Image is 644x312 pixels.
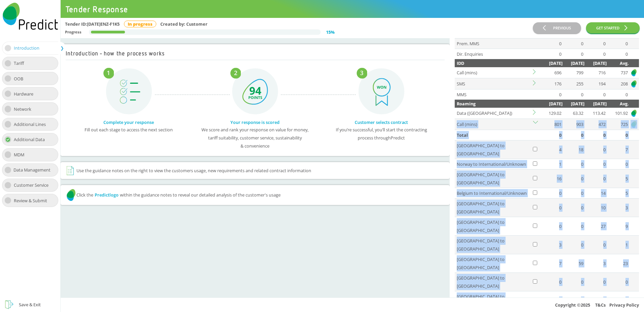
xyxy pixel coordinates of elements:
img: Predict Mobile [3,3,58,30]
td: 0 [584,89,607,100]
td: 9 [607,217,629,236]
div: Save & Exit [19,301,41,309]
td: 23 [607,254,629,273]
td: 0 [584,49,607,59]
td: Belgium to International/Unknown [455,188,532,199]
td: 0 [540,188,562,199]
td: 0 [562,170,585,188]
td: [GEOGRAPHIC_DATA] to [GEOGRAPHIC_DATA] [455,217,532,236]
td: 5 [540,291,562,310]
div: In progress [124,21,156,27]
td: 903 [562,119,585,130]
td: 0 [607,130,629,140]
td: MMS [455,89,532,100]
td: 14 [584,188,607,199]
td: 0 [584,140,607,159]
td: Data ([GEOGRAPHIC_DATA]) [455,108,532,119]
div: Avg. [607,100,629,108]
td: 0 [607,49,629,59]
td: Call (mins) [455,67,532,78]
td: 0 [584,236,607,254]
td: 0 [562,273,585,291]
div: OOB [14,75,28,83]
td: 0 [584,291,607,310]
td: [GEOGRAPHIC_DATA] to [GEOGRAPHIC_DATA] [455,273,532,291]
td: 0 [562,38,585,49]
td: 0 [584,170,607,188]
div: Introduction [14,44,44,52]
td: 0 [607,159,629,170]
div: [DATE] [562,59,585,67]
div: [DATE] [540,100,562,108]
td: 5 [607,188,629,199]
td: Dir. Enquiries [455,49,532,59]
div: [DATE] [584,100,607,108]
div: Customer Service [14,181,54,189]
td: 0 [562,188,585,199]
div: Additional Data [14,135,50,144]
div: Use the guidance notes on the right to view the customers usage, new requirements and related con... [66,165,445,176]
td: 10 [584,199,607,217]
td: 0 [562,199,585,217]
td: 0 [584,38,607,49]
div: [DATE] [562,100,585,108]
div: Customer selects contract [325,119,438,126]
td: 27 [584,217,607,236]
td: 3 [540,236,562,254]
div: IDD [457,59,532,67]
p: If you’re successful, you’ll start the contracting process through Predict [323,126,440,142]
a: Privacy Policy [609,302,639,308]
td: Call (mins) [455,119,532,130]
div: [DATE] [540,59,562,67]
td: 737 [607,67,629,78]
div: Copyright © 2025 [61,297,644,312]
td: [GEOGRAPHIC_DATA] to [GEOGRAPHIC_DATA] [455,236,532,254]
td: 801 [540,119,562,130]
td: 0 [607,89,629,100]
td: 0 [562,89,585,100]
td: 0 [607,38,629,49]
img: Predict Mobile [631,80,637,88]
td: 18 [562,140,585,159]
div: Tender ID: [DATE]ENZ-F1K5 Created by: Customer [65,20,533,28]
img: Predict Mobile [631,120,637,129]
div: Roaming [457,100,532,108]
td: 725 [607,119,629,130]
td: 2 [607,291,629,310]
td: 0 [540,217,562,236]
td: 7 [540,254,562,273]
td: 255 [562,78,585,89]
div: 15 % [326,28,334,36]
td: 113.42 [584,108,607,119]
td: 4 [540,140,562,159]
td: 5 [607,170,629,188]
td: 63.32 [562,108,585,119]
img: Predict Mobile [631,109,637,118]
td: 0 [562,49,585,59]
td: 16 [540,170,562,188]
div: Network [14,105,36,113]
div: Click the within the guidance notes to reveal our detailed analysis of the customer's usage [66,188,445,202]
div: Progress [65,28,82,36]
td: Total [455,130,532,140]
td: 176 [540,78,562,89]
td: 0 [562,217,585,236]
div: Complete your response [72,119,186,126]
td: 0 [540,273,562,291]
td: 208 [607,78,629,89]
div: Your response is scored [198,119,312,126]
p: Fill out each stage to access the next section [71,126,187,134]
div: Tariff [14,59,29,67]
td: 7 [607,140,629,159]
td: 716 [584,67,607,78]
td: 0 [562,130,585,140]
img: Predict Mobile [631,69,637,77]
td: 0 [584,159,607,170]
td: 59 [562,254,585,273]
div: MDM [14,151,29,159]
td: SMS [455,78,532,89]
td: 1 [607,236,629,254]
td: 3 [584,254,607,273]
td: 101.92 [607,108,629,119]
td: 0 [562,159,585,170]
